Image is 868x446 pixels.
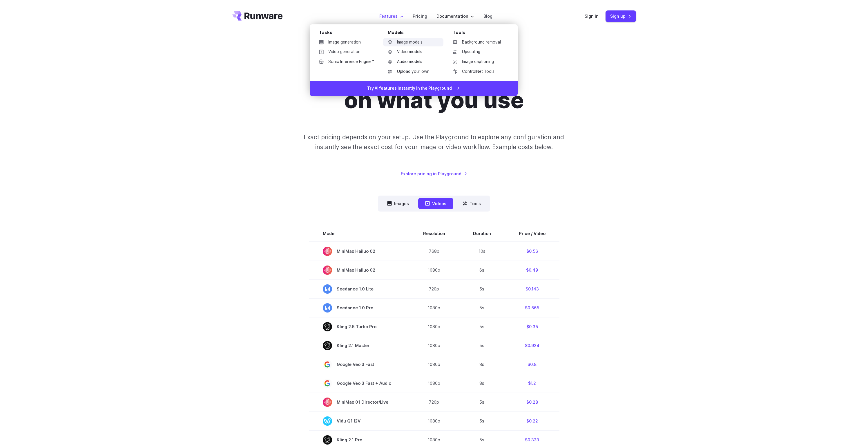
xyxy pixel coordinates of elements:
p: Exact pricing depends on your setup. Use the Playground to explore any configuration and instantl... [293,132,575,152]
a: Blog [483,13,492,19]
td: 6s [459,261,505,279]
td: 5s [459,279,505,298]
td: 1080p [409,298,459,317]
h1: Pricing based on what you use [273,60,596,114]
span: Kling 2.5 Turbo Pro [323,322,395,331]
div: Tools [453,29,508,38]
td: 1080p [409,411,459,430]
a: Go to / [232,11,283,21]
span: Google Veo 3 Fast + Audio [323,379,395,388]
label: Features [379,13,403,19]
button: Tools [456,198,488,209]
td: 5s [459,298,505,317]
td: 5s [459,411,505,430]
th: Model [309,225,409,242]
td: $0.22 [505,411,559,430]
span: MiniMax 01 Director/Live [323,398,395,407]
span: Google Veo 3 Fast [323,360,395,369]
td: 720p [409,393,459,411]
span: MiniMax Hailuo 02 [323,266,395,275]
span: Kling 2.1 Master [323,341,395,350]
a: Upscaling [448,48,508,56]
td: $0.35 [505,317,559,336]
td: $1.2 [505,374,559,393]
a: Audio models [383,57,443,66]
a: Sign in [585,13,599,19]
td: 8s [459,374,505,393]
td: 1080p [409,317,459,336]
a: Video generation [314,48,378,56]
td: 5s [459,393,505,411]
a: Image captioning [448,57,508,66]
td: $0.56 [505,242,559,261]
td: $0.49 [505,261,559,279]
td: 5s [459,336,505,355]
td: 720p [409,279,459,298]
a: Pricing [413,13,427,19]
a: ControlNet Tools [448,67,508,76]
div: Tasks [319,29,378,38]
td: $0.565 [505,298,559,317]
span: Seedance 1.0 Lite [323,284,395,294]
td: 8s [459,355,505,374]
td: 1080p [409,355,459,374]
a: Image generation [314,38,378,47]
th: Resolution [409,225,459,242]
span: Kling 2.1 Pro [323,435,395,445]
td: 1080p [409,336,459,355]
span: Seedance 1.0 Pro [323,303,395,313]
th: Duration [459,225,505,242]
a: Explore pricing in Playground [401,170,467,177]
a: Upload your own [383,67,443,76]
a: Image models [383,38,443,47]
a: Sonic Inference Engine™ [314,57,378,66]
td: 10s [459,242,505,261]
a: Video models [383,48,443,56]
td: 1080p [409,261,459,279]
th: Price / Video [505,225,559,242]
td: $0.28 [505,393,559,411]
a: Background removal [448,38,508,47]
a: Sign up [606,10,636,22]
button: Images [380,198,416,209]
td: 1080p [409,374,459,393]
button: Videos [418,198,453,209]
span: Vidu Q1 I2V [323,416,395,426]
td: $0.8 [505,355,559,374]
td: 5s [459,317,505,336]
td: 768p [409,242,459,261]
label: Documentation [436,13,474,19]
span: MiniMax Hailuo 02 [323,247,395,256]
td: $0.924 [505,336,559,355]
div: Models [388,29,443,38]
a: Try AI features instantly in the Playground [310,81,518,96]
td: $0.143 [505,279,559,298]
